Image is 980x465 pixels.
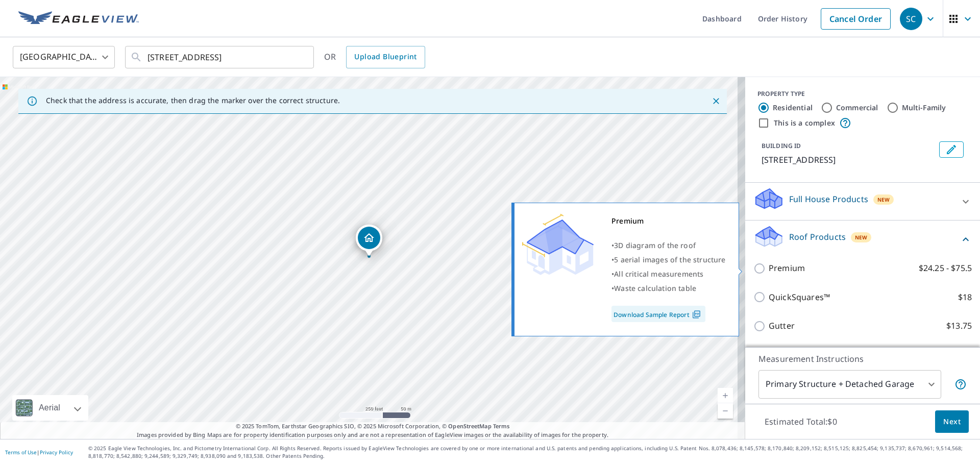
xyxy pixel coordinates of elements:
p: Full House Products [789,193,868,205]
input: Search by address or latitude-longitude [148,43,293,71]
p: $18 [958,291,972,304]
a: OpenStreetMap [448,422,491,430]
p: Estimated Total: $0 [756,410,845,433]
div: Roof ProductsNew [753,225,972,254]
a: Upload Blueprint [346,46,425,68]
div: • [611,253,726,267]
p: Roof Products [789,231,846,243]
a: Current Level 17, Zoom In [718,388,733,403]
a: Privacy Policy [40,449,73,456]
div: • [611,267,726,281]
img: Premium [522,214,594,275]
div: Full House ProductsNew [753,187,972,216]
div: PROPERTY TYPE [757,89,968,99]
div: OR [324,46,425,68]
div: Premium [611,214,726,228]
button: Next [935,410,969,433]
span: Upload Blueprint [354,51,416,63]
div: SC [900,8,922,30]
p: | [5,449,73,455]
span: New [855,233,868,241]
img: EV Logo [18,11,139,27]
span: Your report will include the primary structure and a detached garage if one exists. [954,378,967,390]
div: Dropped pin, building 1, Residential property, 360 Walnut St Noblesville, IN 46060 [356,225,382,256]
p: Check that the address is accurate, then drag the marker over the correct structure. [46,96,340,105]
button: Edit building 1 [939,141,964,158]
div: Aerial [36,395,63,421]
span: 5 aerial images of the structure [614,255,725,264]
p: BUILDING ID [762,141,801,150]
label: Multi-Family [902,103,946,113]
span: All critical measurements [614,269,703,279]
span: Waste calculation table [614,283,696,293]
p: Gutter [769,320,795,332]
a: Terms [493,422,510,430]
span: © 2025 TomTom, Earthstar Geographics SIO, © 2025 Microsoft Corporation, © [236,422,510,431]
label: This is a complex [774,118,835,128]
p: Measurement Instructions [758,353,967,365]
img: Pdf Icon [690,310,703,319]
p: Premium [769,262,805,275]
p: $13.75 [946,320,972,332]
div: • [611,238,726,253]
div: [GEOGRAPHIC_DATA] [13,43,115,71]
div: • [611,281,726,296]
label: Residential [773,103,813,113]
div: Aerial [12,395,88,421]
div: Primary Structure + Detached Garage [758,370,941,399]
a: Cancel Order [821,8,891,30]
label: Commercial [836,103,878,113]
p: © 2025 Eagle View Technologies, Inc. and Pictometry International Corp. All Rights Reserved. Repo... [88,445,975,460]
span: New [877,195,890,204]
span: 3D diagram of the roof [614,240,696,250]
p: $24.25 - $75.5 [919,262,972,275]
a: Terms of Use [5,449,37,456]
a: Download Sample Report [611,306,705,322]
p: [STREET_ADDRESS] [762,154,935,166]
span: Next [943,415,961,428]
button: Close [709,94,723,108]
p: QuickSquares™ [769,291,830,304]
a: Current Level 17, Zoom Out [718,403,733,419]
